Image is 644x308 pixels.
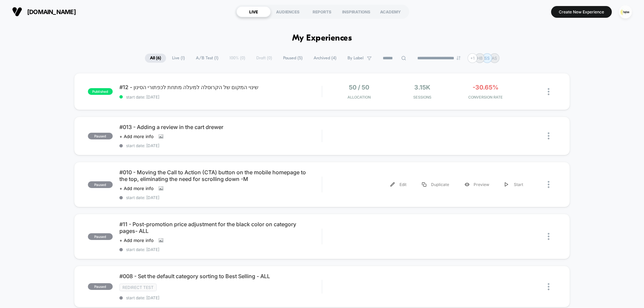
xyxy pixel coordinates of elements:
[548,132,549,139] img: close
[119,295,322,300] span: start date: [DATE]
[88,88,113,95] span: published
[10,6,78,17] button: [DOMAIN_NAME]
[119,143,322,148] span: start date: [DATE]
[548,181,549,188] img: close
[468,53,477,63] div: + 1
[145,54,166,63] span: All ( 6 )
[309,54,341,63] span: Archived ( 4 )
[347,56,364,61] span: By Label
[373,6,408,17] div: ACADEMY
[271,6,305,17] div: AUDIENCES
[119,134,154,139] span: + Add more info
[492,56,497,61] p: AS
[548,88,549,95] img: close
[119,273,322,280] span: #008 - Set the default category sorting to Best Selling - ALL
[27,8,76,15] span: [DOMAIN_NAME]
[414,84,430,91] span: 3.15k
[119,169,322,182] span: #010 - Moving the Call to Action (CTA) button on the mobile homepage to the top, eliminating the ...
[497,177,531,192] div: Start
[88,283,113,290] span: paused
[292,34,352,43] h1: My Experiences
[119,84,322,90] span: #12 - שינוי המקום של הקרוסלה למעלה מתחת לכפתורי הסינון
[12,7,22,17] img: Visually logo
[392,95,452,100] span: Sessions
[236,6,271,17] div: LIVE
[414,177,457,192] div: Duplicate
[119,238,154,243] span: + Add more info
[119,124,322,130] span: #013 - Adding a review in the cart drewer
[88,233,113,240] span: paused
[455,95,516,100] span: CONVERSION RATE
[422,182,426,187] img: menu
[477,56,483,61] p: HB
[339,6,373,17] div: INSPIRATIONS
[484,56,490,61] p: SS
[617,5,634,19] button: ppic
[88,181,113,188] span: paused
[278,54,308,63] span: Paused ( 5 )
[457,56,461,60] img: end
[548,233,549,240] img: close
[119,186,154,191] span: + Add more info
[119,221,322,234] span: #11 - Post-promotion price adjustment for the black color on category pages- ALL
[191,54,223,63] span: A/B Test ( 1 )
[383,177,414,192] div: Edit
[305,6,339,17] div: REPORTS
[551,6,612,18] button: Create New Experience
[119,95,322,100] span: start date: [DATE]
[619,5,632,18] img: ppic
[349,84,369,91] span: 50 / 50
[457,177,497,192] div: Preview
[119,247,322,252] span: start date: [DATE]
[119,284,157,291] span: Redirect Test
[390,182,395,187] img: menu
[167,54,190,63] span: Live ( 1 )
[473,84,498,91] span: -30.65%
[505,182,508,187] img: menu
[119,195,322,200] span: start date: [DATE]
[88,133,113,139] span: paused
[548,283,549,290] img: close
[347,95,371,100] span: Allocation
